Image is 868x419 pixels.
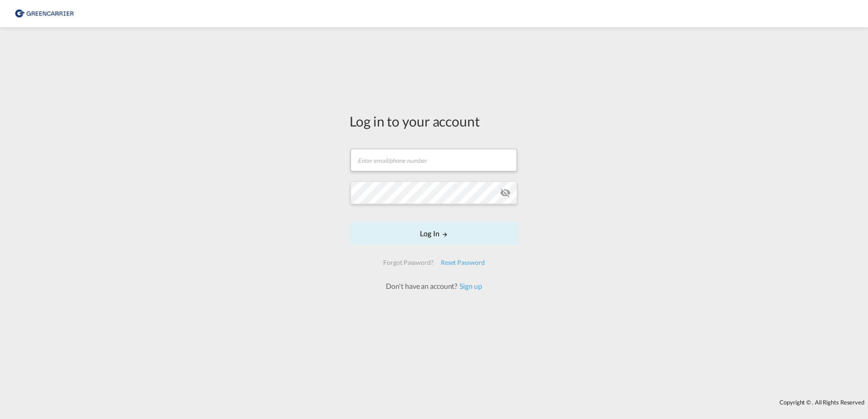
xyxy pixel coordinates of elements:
[14,4,75,24] img: 8cf206808afe11efa76fcd1e3d746489.png
[457,282,482,290] a: Sign up
[376,281,492,291] div: Don't have an account?
[380,254,437,271] div: Forgot Password?
[350,112,518,131] div: Log in to your account
[437,254,488,271] div: Reset Password
[350,222,518,245] button: LOGIN
[500,187,511,198] md-icon: icon-eye-off
[350,149,517,171] input: Enter email/phone number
